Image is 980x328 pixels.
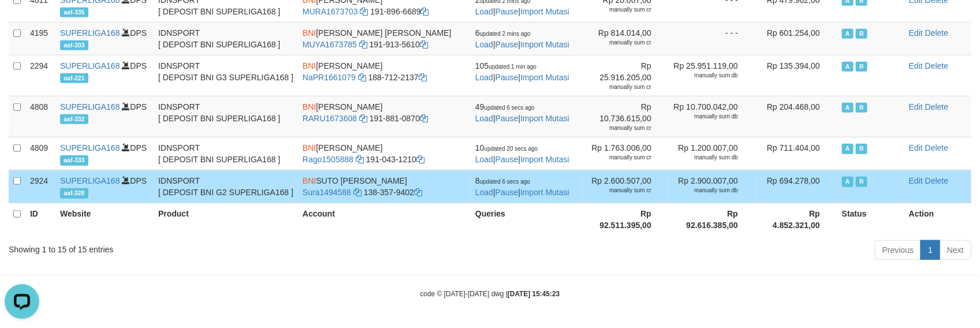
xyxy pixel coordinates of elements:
span: BNI [303,61,316,70]
span: | | [475,28,569,49]
a: Pause [495,114,519,123]
a: Delete [925,102,948,111]
a: Import Mutasi [520,73,569,82]
span: Running [856,29,867,39]
td: Rp 10.700.042,00 [669,96,755,137]
th: ID [25,203,55,236]
span: | | [475,143,569,164]
a: Edit [909,143,923,152]
div: manually sum db [673,154,738,162]
th: Rp 92.511.395,00 [583,203,669,236]
a: Pause [495,188,519,197]
span: updated 6 secs ago [485,105,535,111]
a: RARU1673608 [303,114,357,123]
td: IDNSPORT [ DEPOSIT BNI SUPERLIGA168 ] [154,137,298,170]
a: Rago1505888 [303,155,353,164]
div: manually sum db [673,187,738,195]
div: manually sum cr [587,6,651,14]
span: Active [842,29,854,39]
a: Import Mutasi [520,40,569,49]
a: 1 [921,240,940,260]
a: Pause [495,73,519,82]
td: [PERSON_NAME] 191-881-0870 [298,96,471,137]
a: Load [475,114,493,123]
span: updated 6 secs ago [480,178,530,185]
td: [PERSON_NAME] 188-712-2137 [298,55,471,96]
a: Copy 1887122137 to clipboard [419,73,427,82]
td: 2294 [25,55,55,96]
div: Showing 1 to 15 of 15 entries [9,239,400,255]
a: Edit [909,61,923,70]
span: aaf-203 [60,40,88,50]
td: DPS [55,55,154,96]
span: | | [475,176,569,197]
span: Active [842,62,854,72]
span: Active [842,144,854,154]
td: Rp 25.916.205,00 [583,55,669,96]
a: Copy 1919135610 to clipboard [420,40,428,49]
a: Edit [909,102,923,111]
td: Rp 2.900.007,00 [669,170,755,203]
a: Copy MURA1673703 to clipboard [360,7,368,16]
td: 4808 [25,96,55,137]
div: manually sum db [673,72,738,80]
td: Rp 25.951.119,00 [669,55,755,96]
td: 2924 [25,170,55,203]
a: Copy 1910431210 to clipboard [416,155,424,164]
a: Copy 1383579402 to clipboard [414,188,422,197]
a: Edit [909,176,923,185]
td: Rp 601.254,00 [755,22,837,55]
a: Copy MUYA1673785 to clipboard [359,40,367,49]
a: Previous [875,240,921,260]
td: DPS [55,22,154,55]
a: SUPERLIGA168 [60,102,120,111]
a: Pause [495,40,519,49]
a: NaPR1661079 [303,73,356,82]
td: DPS [55,170,154,203]
td: Rp 135.394,00 [755,55,837,96]
span: aaf-328 [60,188,88,198]
td: Rp 2.600.507,00 [583,170,669,203]
th: Action [904,203,971,236]
span: 105 [475,61,536,70]
span: | | [475,61,569,82]
td: - - - [669,22,755,55]
span: updated 1 min ago [489,64,536,70]
div: manually sum cr [587,124,651,132]
td: Rp 814.014,00 [583,22,669,55]
a: SUPERLIGA168 [60,28,120,38]
a: SUPERLIGA168 [60,143,120,152]
a: Copy 1918966689 to clipboard [421,7,429,16]
a: Load [475,188,493,197]
a: Delete [925,176,948,185]
th: Queries [471,203,583,236]
span: updated 2 mins ago [480,31,531,37]
span: aaf-332 [60,114,88,124]
span: aaf-335 [60,8,88,17]
span: 10 [475,143,538,152]
span: BNI [303,28,316,38]
td: 4195 [25,22,55,55]
span: BNI [303,176,316,185]
a: Load [475,40,493,49]
a: Copy Sura1494588 to clipboard [353,188,362,197]
td: Rp 694.278,00 [755,170,837,203]
a: Load [475,73,493,82]
td: Rp 204.468,00 [755,96,837,137]
span: BNI [303,102,316,111]
td: [PERSON_NAME] 191-043-1210 [298,137,471,170]
div: manually sum cr [587,154,651,162]
a: SUPERLIGA168 [60,61,120,70]
a: MURA1673703 [303,7,358,16]
span: Active [842,177,854,187]
a: Pause [495,7,519,16]
a: MUYA1673785 [303,40,357,49]
td: IDNSPORT [ DEPOSIT BNI G2 SUPERLIGA168 ] [154,170,298,203]
span: BNI [303,143,316,152]
span: Running [856,62,867,72]
a: Pause [495,155,519,164]
th: Product [154,203,298,236]
th: Website [55,203,154,236]
span: aaf-333 [60,155,88,165]
a: Copy Rago1505888 to clipboard [356,155,364,164]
